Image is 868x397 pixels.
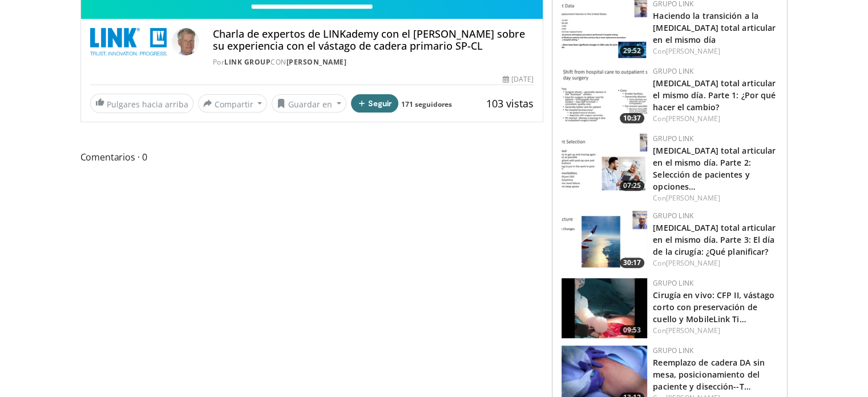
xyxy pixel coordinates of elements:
[653,193,665,203] font: Con
[653,211,693,220] a: Grupo LINK
[172,28,199,55] img: Avatar
[198,94,268,113] button: Compartir
[80,151,135,163] font: Comentarios
[90,28,167,55] img: Grupo LINK
[142,151,147,163] font: 0
[653,357,765,392] a: Reemplazo de cadera DA sin mesa, posicionamiento del paciente y disección--T…
[90,94,193,113] a: Pulgares hacia arriba
[486,97,534,110] font: 103 vistas
[653,278,693,288] a: Grupo LINK
[224,57,271,67] a: LINK Group
[653,326,665,335] font: Con
[665,46,720,56] a: [PERSON_NAME]
[562,66,647,126] img: fba2df88-bc35-4888-9c82-df464eb51df4.png.150x105_q85_crop-smart_upscale.png
[401,99,452,109] a: 171 seguidores
[213,27,525,53] font: Charla de expertos de LINKademy con el [PERSON_NAME] sobre su experiencia con el vástago de cader...
[562,278,647,338] img: d058d264-2ff0-415f-9447-23dc16e8aa8d.150x105_q85_crop-smart_upscale.jpg
[351,94,399,113] button: Seguir
[215,98,253,109] font: Compartir
[623,113,641,123] font: 10:37
[653,290,774,324] a: Cirugía en vivo: CFP II, vástago corto con preservación de cuello y MobileLink Ti…
[623,181,641,190] font: 07:25
[368,98,391,108] font: Seguir
[562,66,647,126] a: 10:37
[653,346,693,355] a: Grupo LINK
[623,46,641,55] font: 29:52
[653,78,776,113] a: [MEDICAL_DATA] total articular el mismo día. Parte 1: ¿Por qué hacer el cambio?
[562,211,647,271] img: 376f5d71-edc6-4b0b-8645-19e21fb802fd.png.150x105_q85_crop-smart_upscale.png
[623,258,641,267] font: 30:17
[665,193,720,203] a: [PERSON_NAME]
[653,134,693,143] a: Grupo LINK
[653,258,665,268] font: Con
[623,325,641,335] font: 09:53
[213,57,225,67] font: Por
[653,46,665,56] font: Con
[562,134,647,194] img: 9da5dc5c-956f-47ce-a4b9-9019c18b7d49.png.150x105_q85_crop-smart_upscale.png
[665,258,720,268] a: [PERSON_NAME]
[271,57,286,67] font: CON
[665,326,720,335] a: [PERSON_NAME]
[511,74,534,84] font: [DATE]
[562,134,647,194] a: 07:25
[653,222,776,257] a: [MEDICAL_DATA] total articular en el mismo día. Parte 3: El día de la cirugía: ¿Qué planificar?
[286,57,347,67] a: [PERSON_NAME]
[653,145,776,192] a: [MEDICAL_DATA] total articular en el mismo día. Parte 2: Selección de pacientes y opciones…
[272,94,346,113] button: Guardar en
[288,98,332,109] font: Guardar en
[665,114,720,123] a: [PERSON_NAME]
[562,278,647,338] a: 09:53
[653,114,665,123] font: Con
[653,10,776,45] a: Haciendo la transición a la [MEDICAL_DATA] total articular en el mismo día
[107,99,188,110] font: Pulgares hacia arriba
[653,66,693,76] a: Grupo LINK
[562,211,647,271] a: 30:17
